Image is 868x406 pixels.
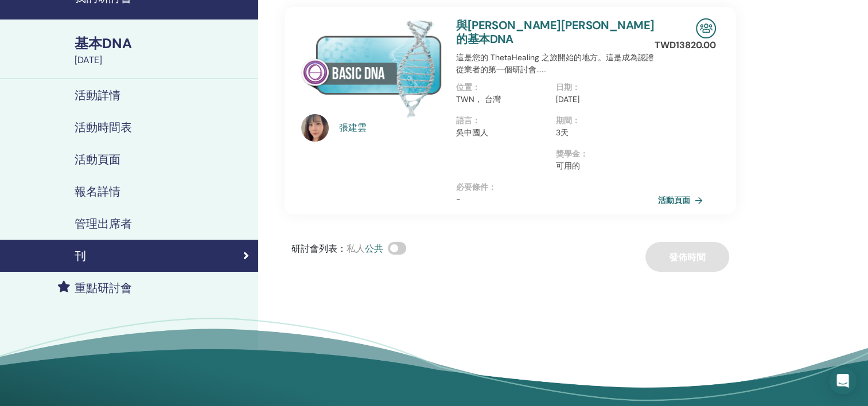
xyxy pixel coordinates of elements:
[75,53,251,67] div: [DATE]
[75,281,132,295] h4: 重點研討會
[456,181,656,193] p: 必要條件：
[456,93,549,106] p: TWN， 台灣
[456,127,549,139] p: 吳中國人
[556,115,649,127] p: 期間：
[556,148,649,160] p: 獎學金：
[75,249,86,263] h4: 刊
[556,93,649,106] p: [DATE]
[68,34,258,67] a: 基本DNA[DATE]
[456,52,656,76] p: 這是您的 ThetaHealing 之旅開始的地方。這是成為認證從業者的第一個研討會......
[556,127,649,139] p: 3天
[456,81,549,93] p: 位置：
[301,18,442,118] img: Basic DNA
[347,243,365,255] span: 私人
[301,114,329,142] img: default.jpg
[556,81,649,93] p: 日期：
[456,193,656,205] p: -
[75,153,120,166] h4: 活動頁面
[75,185,120,198] h4: 報名詳情
[75,88,120,102] h4: 活動詳情
[829,367,857,395] div: 打開對講信使
[655,38,716,52] p: TWD 13820.00
[75,120,132,134] h4: 活動時間表
[696,18,716,38] img: In-Person Seminar
[339,121,445,135] a: 張建雲
[365,243,383,255] span: 公共
[75,34,251,53] div: 基本DNA
[291,243,347,255] span: 研討會列表：
[658,192,707,209] a: 活動頁面
[75,217,132,231] h4: 管理出席者
[456,18,655,46] a: 與[PERSON_NAME][PERSON_NAME]的基本DNA
[556,160,649,172] p: 可用的
[456,115,549,127] p: 語言：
